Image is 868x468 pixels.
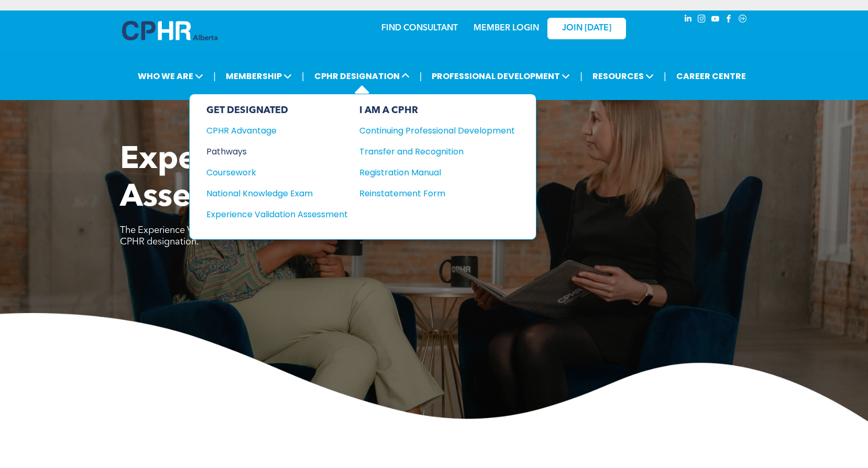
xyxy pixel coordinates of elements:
a: CPHR Advantage [206,124,348,137]
li: | [302,65,304,87]
span: CPHR DESIGNATION [311,66,413,86]
a: Continuing Professional Development [359,124,515,137]
span: Experience Validation Assessment [120,144,454,214]
span: RESOURCES [589,66,657,86]
div: Transfer and Recognition [359,145,499,158]
a: Registration Manual [359,166,515,179]
div: GET DESIGNATED [206,105,348,116]
div: I AM A CPHR [359,105,515,116]
span: WHO WE ARE [135,66,206,86]
a: JOIN [DATE] [547,18,626,39]
div: Reinstatement Form [359,187,499,200]
a: linkedin [683,13,694,27]
li: | [664,65,666,87]
a: FIND CONSULTANT [381,24,458,32]
div: National Knowledge Exam [206,187,334,200]
a: facebook [723,13,735,27]
a: Reinstatement Form [359,187,515,200]
img: A blue and white logo for cp alberta [122,21,217,40]
span: MEMBERSHIP [223,66,295,86]
div: Pathways [206,145,334,158]
li: | [420,65,422,87]
a: CAREER CENTRE [673,66,749,86]
span: The Experience Validation Assessment (EVA) is the final step to achieve the CPHR designation. [120,226,434,247]
a: youtube [710,13,721,27]
div: Registration Manual [359,166,499,179]
a: Coursework [206,166,348,179]
li: | [213,65,216,87]
a: Experience Validation Assessment [206,208,348,221]
a: Transfer and Recognition [359,145,515,158]
span: PROFESSIONAL DEVELOPMENT [428,66,573,86]
div: Continuing Professional Development [359,124,499,137]
div: CPHR Advantage [206,124,334,137]
a: MEMBER LOGIN [474,24,539,32]
li: | [580,65,583,87]
a: instagram [696,13,708,27]
span: JOIN [DATE] [562,24,611,34]
div: Coursework [206,166,334,179]
a: National Knowledge Exam [206,187,348,200]
a: Social network [737,13,749,27]
div: Experience Validation Assessment [206,208,334,221]
a: Pathways [206,145,348,158]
